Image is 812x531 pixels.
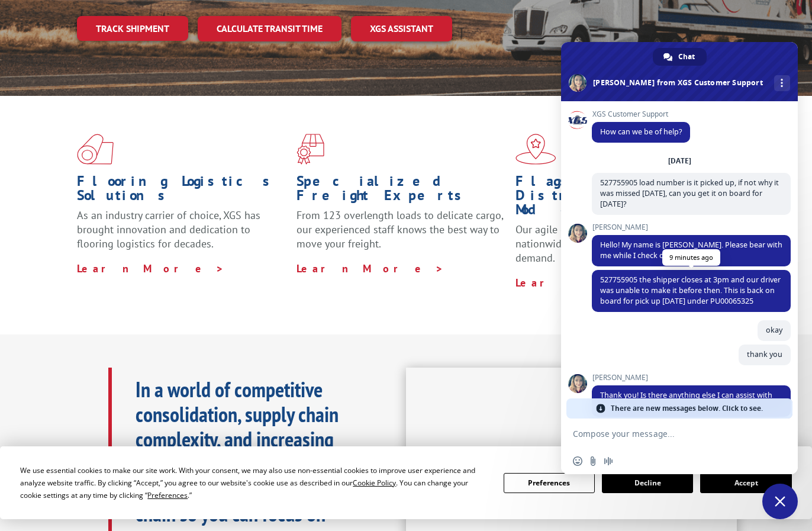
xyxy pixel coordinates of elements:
a: Calculate transit time [198,16,341,41]
span: Chat [678,48,695,66]
button: Decline [602,473,693,493]
span: [PERSON_NAME] [592,374,791,382]
span: XGS Customer Support [592,110,690,118]
div: [DATE] [668,157,691,165]
a: Learn More > [77,262,224,275]
img: xgs-icon-total-supply-chain-intelligence-red [77,134,114,165]
img: xgs-icon-focused-on-flooring-red [297,134,324,165]
div: Close chat [762,484,798,519]
h1: Flooring Logistics Solutions [77,174,288,208]
div: More channels [774,75,790,91]
button: Accept [700,473,791,493]
span: Cookie Policy [353,478,396,488]
span: [PERSON_NAME] [592,223,791,231]
a: XGS ASSISTANT [351,16,452,41]
span: Preferences [147,490,188,500]
p: From 123 overlength loads to delicate cargo, our experienced staff knows the best way to move you... [297,208,507,261]
a: Learn More > [297,262,444,275]
h1: Flagship Distribution Model [515,174,726,223]
span: Insert an emoji [573,456,582,466]
span: Our agile distribution network gives you nationwide inventory management on demand. [515,223,701,265]
span: As an industry carrier of choice, XGS has brought innovation and dedication to flooring logistics... [77,208,260,250]
span: Send a file [588,456,598,466]
span: 527755905 the shipper closes at 3pm and our driver was unable to make it before then. This is bac... [600,275,781,306]
div: We use essential cookies to make our site work. With your consent, we may also use non-essential ... [20,464,489,501]
span: How can we be of help? [600,127,682,137]
span: thank you [747,349,782,359]
span: There are new messages below. Click to see. [611,398,763,419]
span: 527755905 load number is it picked up, if not why it was missed [DATE], can you get it on board f... [600,178,779,209]
div: Chat [653,48,707,66]
span: Audio message [604,456,613,466]
textarea: Compose your message... [573,429,760,439]
a: Track shipment [77,16,188,41]
span: Hello! My name is [PERSON_NAME]. Please bear with me while I check on this for you [600,240,782,260]
button: Preferences [504,473,595,493]
span: Thank you! Is there anything else I can assist with [DATE]? [600,390,772,411]
h1: Specialized Freight Experts [297,174,507,208]
span: okay [766,325,782,335]
img: xgs-icon-flagship-distribution-model-red [515,134,556,165]
a: Learn More > [515,276,663,289]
